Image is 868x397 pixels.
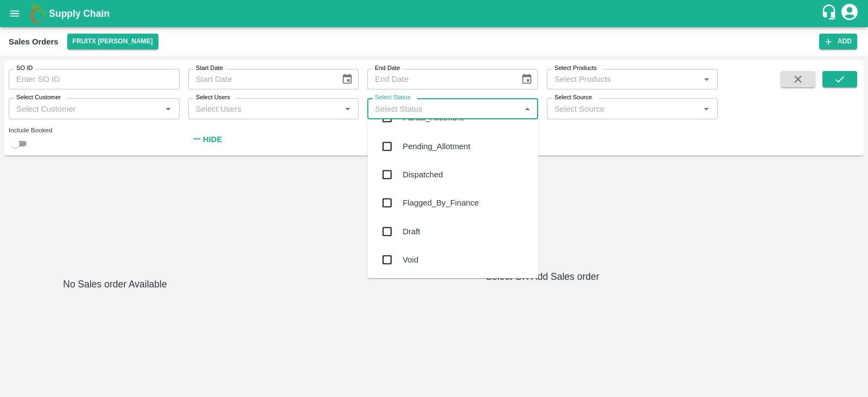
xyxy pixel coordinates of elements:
input: Select Products [550,72,697,86]
label: End Date [375,64,400,73]
button: Choose date [516,69,537,89]
div: Include Booked [9,125,180,135]
div: Pending_Allotment [403,140,470,152]
button: Select DC [67,34,158,49]
button: Close [520,102,534,116]
strong: Hide [203,135,222,144]
input: Select Users [192,101,338,116]
h6: No Sales order Available [63,277,167,388]
div: customer-support [821,4,840,23]
button: Open [341,102,355,116]
input: Select Status [371,101,517,116]
button: open drawer [2,1,27,26]
button: Open [161,102,175,116]
label: Select Source [554,93,592,102]
button: Choose date [337,69,358,89]
img: logo [27,3,49,24]
label: Select Users [196,93,230,102]
label: Select Customer [16,93,61,102]
label: Select Status [375,93,411,102]
input: Start Date [188,69,333,89]
div: Sales Orders [9,35,59,49]
b: Supply Chain [49,8,110,19]
a: Supply Chain [49,6,821,21]
input: Select Customer [12,101,158,116]
h6: Select OR Add Sales order [226,269,859,284]
div: Draft [403,226,420,238]
div: Flagged_By_Finance [403,197,478,209]
button: Hide [188,130,225,149]
div: Dispatched [403,169,443,181]
label: Start Date [196,64,223,73]
input: End Date [367,69,512,89]
div: account of current user [840,2,859,25]
button: Open [699,72,713,86]
label: Select Products [554,64,597,73]
button: Open [699,102,713,116]
label: SO ID [16,64,33,73]
button: Add [819,34,857,49]
input: Enter SO ID [9,69,180,89]
input: Select Source [550,101,697,116]
div: Void [403,254,418,266]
